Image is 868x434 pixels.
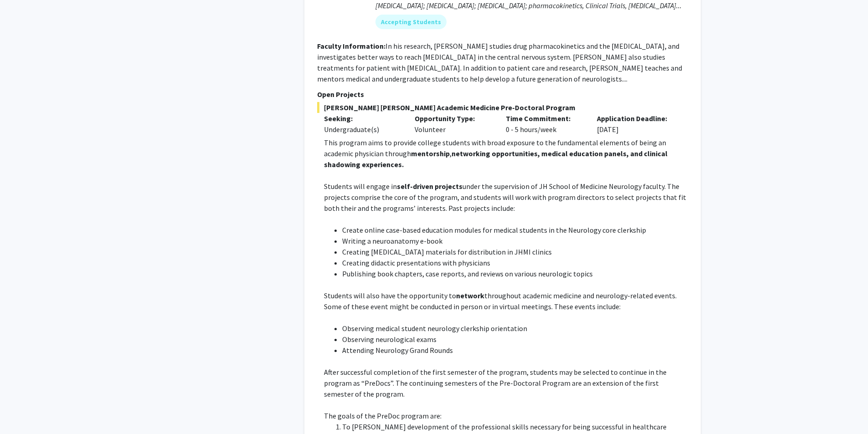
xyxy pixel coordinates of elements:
li: Create online case-based education modules for medical students in the Neurology core clerkship [342,225,688,235]
p: Open Projects [317,89,688,100]
strong: mentorship [411,149,450,158]
li: To [PERSON_NAME] development of the professional skills necessary for being successful in healthcare [342,421,688,432]
div: [DATE] [590,113,681,135]
li: Observing neurological exams [342,334,688,345]
li: Attending Neurology Grand Rounds [342,345,688,356]
li: Creating didactic presentations with physicians [342,257,688,268]
div: Undergraduate(s) [324,124,401,135]
p: Seeking: [324,113,401,124]
div: 0 - 5 hours/week [499,113,590,135]
fg-read-more: In his research, [PERSON_NAME] studies drug pharmacokinetics and the [MEDICAL_DATA], and investig... [317,41,682,83]
div: Volunteer [408,113,499,135]
mat-chip: Accepting Students [375,15,447,29]
strong: self-driven projects [397,182,462,191]
li: Observing medical student neurology clerkship orientation [342,323,688,334]
p: Students will also have the opportunity to throughout academic medicine and neurology-related eve... [324,290,688,312]
iframe: Chat [7,393,39,427]
li: Writing a neuroanatomy e-book [342,235,688,246]
p: This program aims to provide college students with broad exposure to the fundamental elements of ... [324,137,688,170]
li: Creating [MEDICAL_DATA] materials for distribution in JHMI clinics [342,246,688,257]
li: Publishing book chapters, case reports, and reviews on various neurologic topics [342,268,688,279]
b: Faculty Information: [317,41,385,51]
p: The goals of the PreDoc program are: [324,410,688,421]
p: Time Commitment: [506,113,583,124]
p: Application Deadline: [597,113,674,124]
p: Students will engage in under the supervision of JH School of Medicine Neurology faculty. The pro... [324,181,688,214]
strong: networking opportunities, medical education panels, and clinical shadowing experiences. [324,149,668,169]
p: After successful completion of the first semester of the program, students may be selected to con... [324,367,688,399]
strong: network [456,291,484,300]
p: Opportunity Type: [415,113,492,124]
span: [PERSON_NAME] [PERSON_NAME] Academic Medicine Pre-Doctoral Program [317,102,688,113]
